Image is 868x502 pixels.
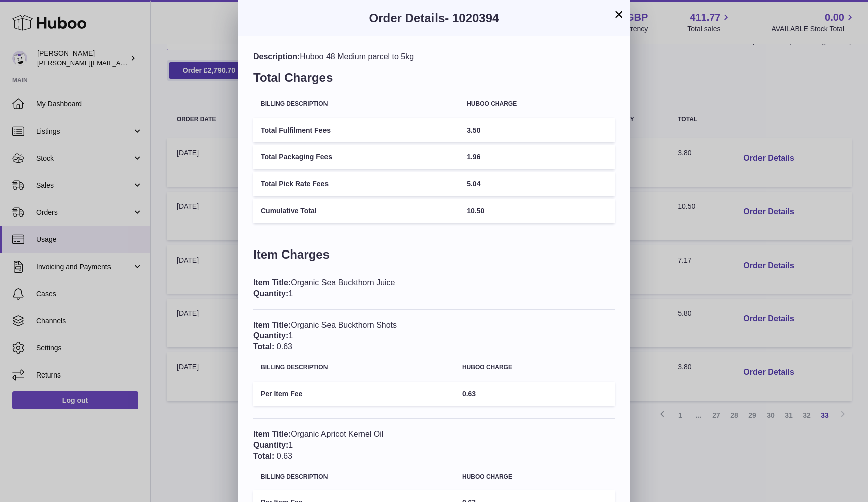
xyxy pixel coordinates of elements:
span: 0.63 [277,342,292,351]
th: Huboo charge [459,93,615,115]
span: 5.04 [467,180,480,188]
span: 10.50 [467,207,484,215]
td: Total Fulfilment Fees [253,118,459,143]
span: Quantity: [253,289,288,298]
h3: Item Charges [253,246,615,268]
span: Item Title: [253,321,291,329]
span: - 1020394 [445,11,499,25]
div: Huboo 48 Medium parcel to 5kg [253,51,615,62]
span: Item Title: [253,430,291,438]
span: 0.63 [277,452,292,460]
span: Description: [253,52,300,61]
td: Per Item Fee [253,382,455,406]
h3: Total Charges [253,70,615,91]
span: Item Title: [253,278,291,287]
button: × [613,8,625,20]
th: Huboo charge [455,466,615,488]
th: Billing Description [253,466,455,488]
div: Organic Sea Buckthorn Shots 1 [253,320,615,352]
span: 3.50 [467,126,480,134]
th: Huboo charge [455,357,615,379]
div: Organic Apricot Kernel Oil 1 [253,429,615,461]
h3: Order Details [253,10,615,26]
span: Total: [253,342,274,351]
span: Total: [253,452,274,460]
td: Total Packaging Fees [253,145,459,169]
th: Billing Description [253,357,455,379]
td: Cumulative Total [253,199,459,223]
span: Quantity: [253,331,288,340]
span: Quantity: [253,441,288,449]
th: Billing Description [253,93,459,115]
div: Organic Sea Buckthorn Juice 1 [253,277,615,299]
td: Total Pick Rate Fees [253,172,459,196]
span: 1.96 [467,153,480,161]
span: 0.63 [462,390,476,398]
